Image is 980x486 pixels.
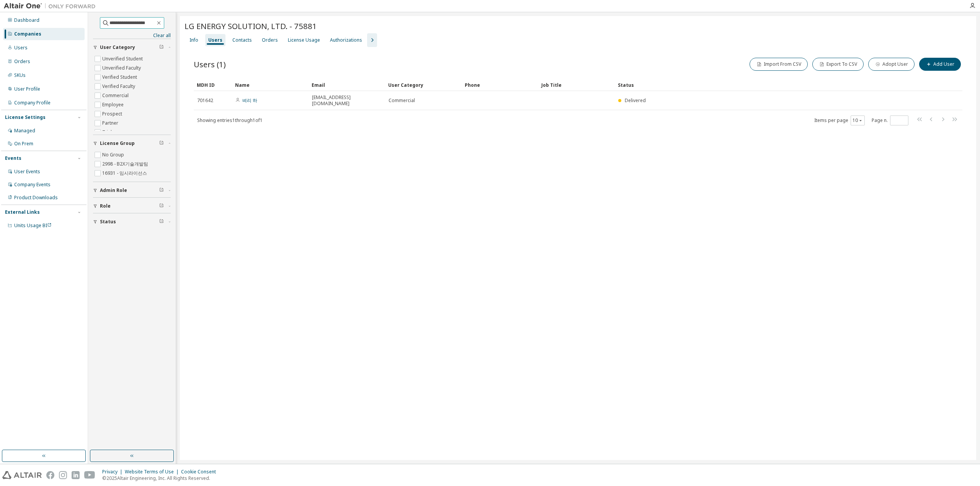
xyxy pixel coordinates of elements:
div: User Events [14,169,40,175]
div: Company Profile [14,100,51,106]
div: Info [189,37,198,43]
label: 16931 - 임시라이선스 [102,169,149,178]
label: No Group [102,150,126,159]
label: Unverified Student [102,54,144,63]
div: Companies [14,31,41,37]
img: Altair One [4,2,100,10]
label: Employee [102,100,125,109]
span: Items per page [814,115,865,125]
button: License Group [93,135,171,152]
img: facebook.svg [46,471,54,479]
label: Partner [102,119,120,128]
button: 10 [853,117,863,124]
label: Verified Student [102,73,139,82]
label: Prospect [102,109,124,119]
span: [EMAIL_ADDRESS][DOMAIN_NAME] [312,94,382,107]
div: Website Terms of Use [125,469,181,475]
div: Users [14,45,28,51]
div: Contacts [232,37,252,43]
div: Company Events [14,182,51,188]
a: Clear all [93,33,171,39]
span: Clear filter [159,140,164,146]
div: Job Title [541,79,612,91]
a: 벼리 하 [242,97,257,104]
span: User Category [100,44,135,50]
div: User Category [388,79,459,91]
span: Clear filter [159,203,164,209]
div: On Prem [14,141,33,147]
button: Import From CSV [750,58,808,71]
span: Role [100,203,111,209]
div: Email [312,79,382,91]
span: Status [100,219,116,225]
button: User Category [93,39,171,56]
div: Orders [14,59,30,65]
span: Page n. [872,115,908,125]
span: Users (1) [194,59,226,70]
span: Clear filter [159,219,164,225]
div: MDH ID [197,79,229,91]
span: Clear filter [159,187,164,193]
span: Commercial [389,98,415,104]
div: SKUs [14,72,26,78]
label: Unverified Faculty [102,63,142,73]
button: Role [93,198,171,215]
div: Cookie Consent [181,469,220,475]
label: 2998 - B2X기술개발팀 [102,159,150,169]
button: Export To CSV [812,58,864,71]
img: youtube.svg [84,471,95,479]
div: Status [618,79,916,91]
button: Status [93,213,171,230]
div: Users [208,37,222,43]
span: License Group [100,140,135,146]
img: instagram.svg [59,471,67,479]
button: Add User [919,58,961,71]
span: Showing entries 1 through 1 of 1 [197,117,263,124]
span: Units Usage BI [14,222,52,229]
label: Trial [102,128,113,137]
div: External Links [5,209,40,215]
div: License Usage [288,37,320,43]
div: User Profile [14,86,40,92]
button: Adopt User [868,58,915,71]
img: linkedin.svg [72,471,80,479]
div: Dashboard [14,17,39,23]
button: Admin Role [93,182,171,199]
span: Clear filter [159,44,164,50]
div: Authorizations [330,37,362,43]
div: License Settings [5,114,46,120]
span: 701642 [197,98,213,104]
label: Commercial [102,91,130,100]
div: Orders [262,37,278,43]
label: Verified Faculty [102,82,137,91]
div: Privacy [102,469,125,475]
div: Managed [14,128,35,134]
div: Name [235,79,305,91]
span: Admin Role [100,187,127,193]
div: Events [5,155,21,161]
span: Delivered [625,97,646,104]
div: Phone [465,79,535,91]
div: Product Downloads [14,195,58,201]
span: LG ENERGY SOLUTION, LTD. - 75881 [185,21,317,31]
img: altair_logo.svg [2,471,42,479]
p: © 2025 Altair Engineering, Inc. All Rights Reserved. [102,475,220,481]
